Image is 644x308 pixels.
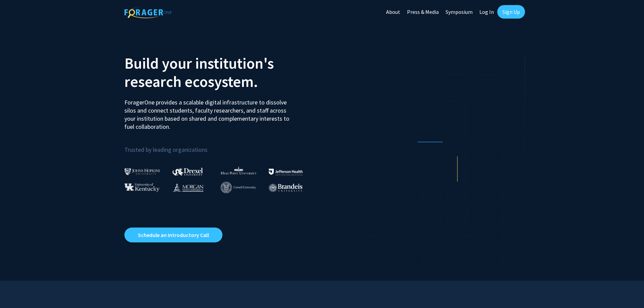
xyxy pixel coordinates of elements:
img: Drexel University [172,168,203,175]
a: Opens in a new tab [124,228,222,242]
img: University of Kentucky [124,183,160,192]
h2: Build your institution's research ecosystem. [124,54,317,91]
img: High Point University [221,166,257,174]
img: Brandeis University [269,184,303,192]
img: Morgan State University [172,183,204,192]
img: ForagerOne Logo [124,6,172,18]
p: ForagerOne provides a scalable digital infrastructure to dissolve silos and connect students, fac... [124,93,294,131]
img: Thomas Jefferson University [269,169,303,175]
img: Johns Hopkins University [124,168,160,175]
p: Trusted by leading organizations [124,136,317,155]
a: Sign Up [497,5,525,19]
img: Cornell University [221,182,256,193]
